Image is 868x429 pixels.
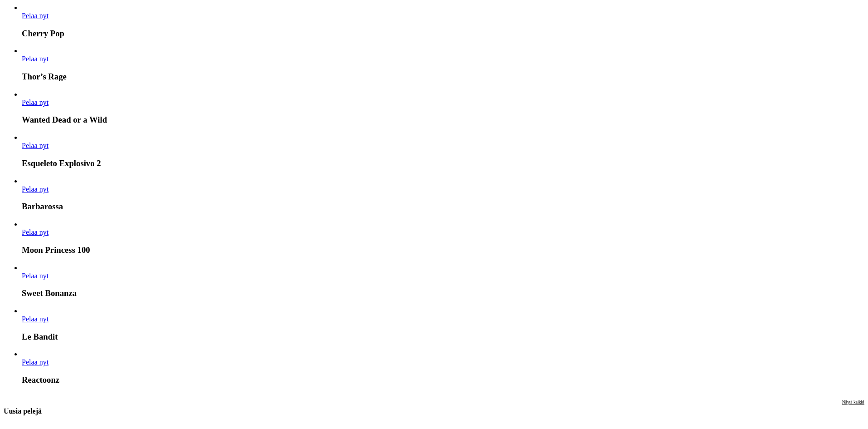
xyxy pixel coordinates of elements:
span: Pelaa nyt [22,358,48,366]
a: Barbarossa [22,185,48,193]
a: Le Bandit [22,315,48,323]
a: Wanted Dead or a Wild [22,99,48,106]
h3: Uusia pelejä [4,407,42,415]
span: Pelaa nyt [22,185,48,193]
a: Reactoonz [22,358,48,366]
span: Näytä kaikki [842,399,864,404]
span: Pelaa nyt [22,12,48,20]
span: Pelaa nyt [22,228,48,236]
a: Sweet Bonanza [22,272,48,280]
span: Pelaa nyt [22,142,48,149]
a: Thor’s Rage [22,55,48,63]
a: Moon Princess 100 [22,228,48,236]
span: Pelaa nyt [22,272,48,280]
span: Pelaa nyt [22,315,48,323]
a: Cherry Pop [22,12,48,20]
a: Näytä kaikki [842,399,864,423]
a: Esqueleto Explosivo 2 [22,142,48,149]
span: Pelaa nyt [22,55,48,63]
span: Pelaa nyt [22,99,48,106]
